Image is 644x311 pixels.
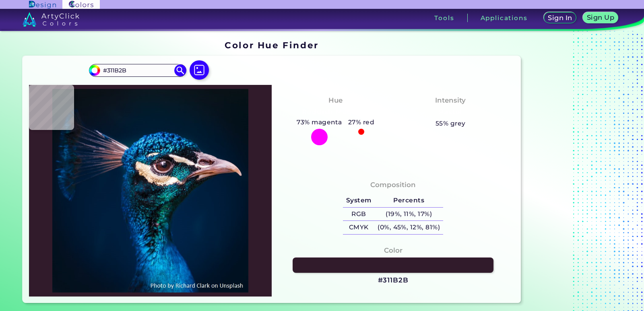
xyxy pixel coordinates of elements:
[436,107,466,117] h3: Pastel
[294,117,345,128] h5: 73% magenta
[374,221,443,234] h5: (0%, 45%, 12%, 81%)
[434,15,454,21] h3: Tools
[33,89,268,292] img: img_pavlin.jpg
[374,194,443,207] h5: Percents
[100,65,175,76] input: type color..
[174,64,186,76] img: icon search
[345,117,378,128] h5: 27% red
[299,107,372,117] h3: Reddish Magenta
[225,39,318,51] h1: Color Hue Finder
[436,118,466,129] h5: 55% grey
[23,12,79,27] img: logo_artyclick_colors_white.svg
[370,179,416,191] h4: Composition
[378,276,409,285] h3: #311B2B
[374,208,443,221] h5: (19%, 11%, 17%)
[384,245,402,256] h4: Color
[549,15,571,21] h5: Sign In
[585,13,617,23] a: Sign Up
[343,221,374,234] h5: CMYK
[524,37,625,306] iframe: Advertisement
[545,13,575,23] a: Sign In
[190,60,209,80] img: icon picture
[328,95,343,106] h4: Hue
[588,14,613,21] h5: Sign Up
[29,1,56,8] img: ArtyClick Design logo
[343,208,374,221] h5: RGB
[481,15,528,21] h3: Applications
[435,95,466,106] h4: Intensity
[343,194,374,207] h5: System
